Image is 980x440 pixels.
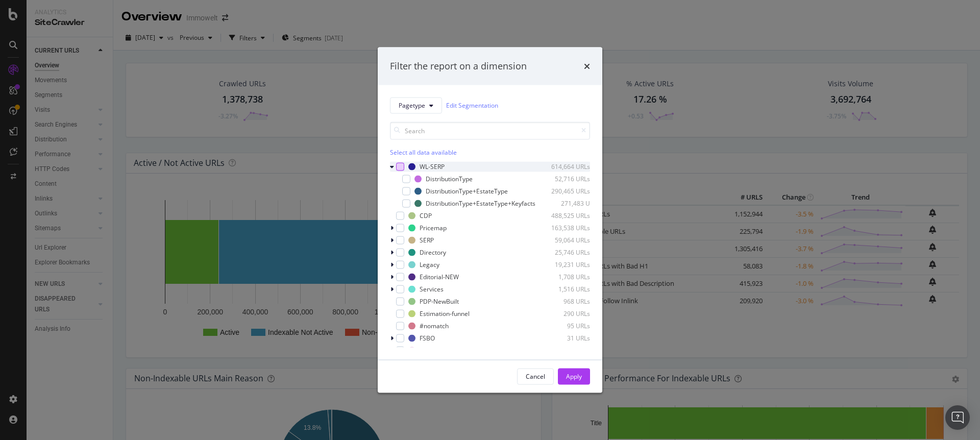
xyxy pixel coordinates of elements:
[540,187,590,195] div: 290,465 URLs
[540,248,590,257] div: 25,746 URLs
[426,199,535,208] div: DistributionType+EstateType+Keyfacts
[517,368,554,384] button: Cancel
[420,346,485,355] div: Homepage-New-Builds
[420,236,434,245] div: SERP
[540,285,590,294] div: 1,516 URLs
[420,285,444,294] div: Services
[540,346,590,355] div: 2 URLs
[558,368,590,384] button: Apply
[420,297,459,306] div: PDP-NewBuilt
[420,309,470,318] div: Estimation-funnel
[420,248,446,257] div: Directory
[420,224,447,232] div: Pricemap
[426,187,508,195] div: DistributionType+EstateType
[526,372,545,381] div: Cancel
[420,260,439,269] div: Legacy
[540,236,590,245] div: 59,064 URLs
[390,121,590,139] input: Search
[378,47,602,393] div: modal
[446,100,498,111] a: Edit Segmentation
[584,60,590,73] div: times
[540,224,590,232] div: 163,538 URLs
[566,372,582,381] div: Apply
[540,260,590,269] div: 19,231 URLs
[540,273,590,281] div: 1,708 URLs
[550,199,600,208] div: 271,483 URLs
[420,273,459,281] div: Editorial-NEW
[540,309,590,318] div: 290 URLs
[420,211,432,220] div: CDP
[390,97,442,113] button: Pagetype
[945,405,970,430] div: Open Intercom Messenger
[420,162,445,171] div: WL-SERP
[420,322,449,330] div: #nomatch
[540,211,590,220] div: 488,525 URLs
[390,148,590,156] div: Select all data available
[390,60,527,73] div: Filter the report on a dimension
[399,101,425,110] span: Pagetype
[540,162,590,171] div: 614,664 URLs
[540,322,590,330] div: 95 URLs
[540,334,590,343] div: 31 URLs
[420,334,435,343] div: FSBO
[426,175,473,183] div: DistributionType
[540,175,590,183] div: 52,716 URLs
[540,297,590,306] div: 968 URLs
